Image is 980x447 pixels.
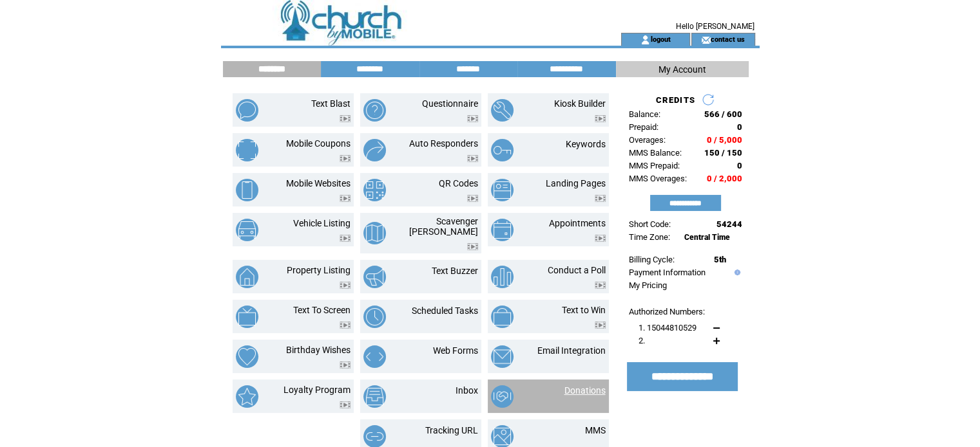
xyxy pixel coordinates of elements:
[311,98,351,109] a: Text Blast
[363,385,386,408] img: inbox.png
[737,122,742,132] span: 0
[456,385,478,396] a: Inbox
[629,255,675,264] span: Billing Cycle:
[707,135,742,145] span: 0 / 5,000
[363,266,386,288] img: text-buzzer.png
[548,265,606,275] a: Conduct a Poll
[629,219,671,229] span: Short Code:
[546,178,606,188] a: Landing Pages
[340,401,351,408] img: video.png
[554,98,606,109] a: Kiosk Builder
[629,307,705,316] span: Authorized Numbers:
[467,155,478,162] img: video.png
[363,179,386,201] img: qr-codes.png
[629,232,670,242] span: Time Zone:
[629,161,680,170] span: MMS Prepaid:
[286,138,351,149] a: Mobile Coupons
[467,115,478,122] img: video.png
[467,243,478,250] img: video.png
[363,139,386,161] img: auto-responders.png
[537,345,606,356] a: Email Integration
[595,235,606,242] img: video.png
[467,195,478,202] img: video.png
[236,219,258,241] img: vehicle-listing.png
[491,179,514,201] img: landing-pages.png
[716,219,742,229] span: 54244
[491,266,514,288] img: conduct-a-poll.png
[425,425,478,435] a: Tracking URL
[629,122,658,132] span: Prepaid:
[676,22,754,31] span: Hello [PERSON_NAME]
[340,195,351,202] img: video.png
[629,135,666,145] span: Overages:
[491,219,514,241] img: appointments.png
[595,115,606,122] img: video.png
[409,138,478,149] a: Auto Responders
[293,218,351,228] a: Vehicle Listing
[595,322,606,329] img: video.png
[236,139,258,161] img: mobile-coupons.png
[363,345,386,368] img: web-forms.png
[363,99,386,122] img: questionnaire.png
[491,345,514,368] img: email-integration.png
[412,306,478,316] a: Scheduled Tasks
[433,345,478,356] a: Web Forms
[236,345,258,368] img: birthday-wishes.png
[595,282,606,289] img: video.png
[629,174,687,183] span: MMS Overages:
[236,99,258,122] img: text-blast.png
[639,323,697,333] span: 1. 15044810529
[283,385,351,395] a: Loyalty Program
[707,174,742,183] span: 0 / 2,000
[595,195,606,202] img: video.png
[684,233,730,242] span: Central Time
[701,35,711,45] img: contact_us_icon.gif
[286,345,351,355] a: Birthday Wishes
[629,268,706,277] a: Payment Information
[566,139,606,149] a: Keywords
[704,148,742,158] span: 150 / 150
[737,161,742,170] span: 0
[629,280,667,290] a: My Pricing
[422,98,478,109] a: Questionnaire
[409,216,478,237] a: Scavenger [PERSON_NAME]
[650,35,670,43] a: logout
[549,218,606,228] a: Appointments
[340,115,351,122] img: video.png
[439,178,478,188] a: QR Codes
[640,35,650,45] img: account_icon.gif
[629,109,660,119] span: Balance:
[236,385,258,408] img: loyalty-program.png
[629,148,682,158] span: MMS Balance:
[432,266,478,276] a: Text Buzzer
[564,385,606,396] a: Donations
[491,306,514,328] img: text-to-win.png
[293,305,351,315] a: Text To Screen
[236,306,258,328] img: text-to-screen.png
[340,322,351,329] img: video.png
[562,305,606,315] a: Text to Win
[363,222,386,244] img: scavenger-hunt.png
[340,235,351,242] img: video.png
[658,64,706,75] span: My Account
[714,255,726,264] span: 5th
[340,361,351,369] img: video.png
[731,269,740,275] img: help.gif
[287,265,351,275] a: Property Listing
[491,99,514,122] img: kiosk-builder.png
[656,95,695,105] span: CREDITS
[704,109,742,119] span: 566 / 600
[585,425,606,435] a: MMS
[286,178,351,188] a: Mobile Websites
[491,385,514,408] img: donations.png
[340,282,351,289] img: video.png
[363,306,386,328] img: scheduled-tasks.png
[639,336,645,345] span: 2.
[340,155,351,162] img: video.png
[491,139,514,161] img: keywords.png
[236,179,258,201] img: mobile-websites.png
[236,266,258,288] img: property-listing.png
[711,35,745,43] a: contact us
